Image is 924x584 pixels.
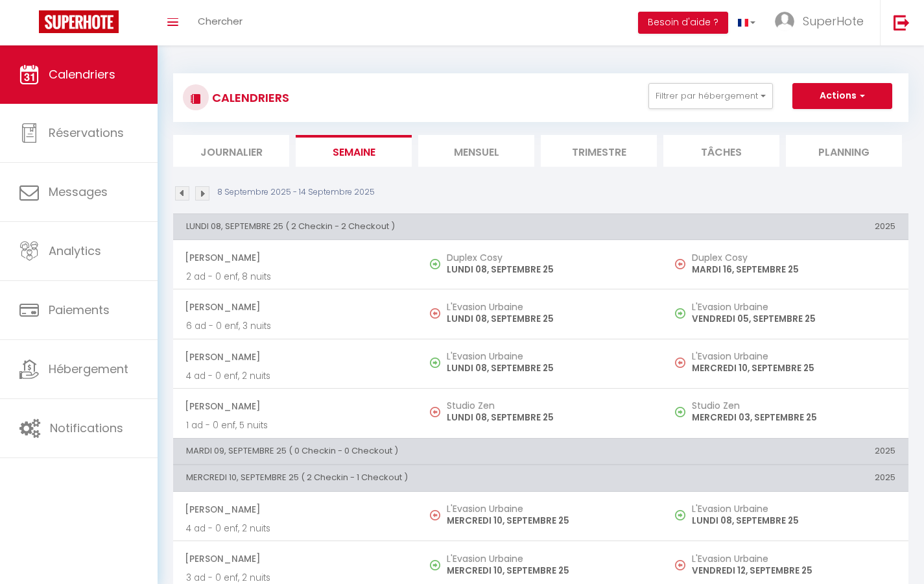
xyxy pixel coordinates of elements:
h5: L'Evasion Urbaine [692,302,895,312]
span: Notifications [50,420,123,436]
span: [PERSON_NAME] [185,497,405,522]
li: Tâches [663,135,779,167]
p: 2 ad - 0 enf, 8 nuits [186,270,405,284]
p: MERCREDI 03, SEPTEMBRE 25 [692,411,895,424]
p: LUNDI 08, SEPTEMBRE 25 [447,411,650,424]
span: SuperHote [803,13,864,29]
p: LUNDI 08, SEPTEMBRE 25 [447,361,650,375]
p: LUNDI 08, SEPTEMBRE 25 [692,514,895,528]
img: NO IMAGE [675,560,685,570]
button: Actions [792,83,892,109]
button: Filtrer par hébergement [648,83,773,109]
img: logout [894,14,910,30]
p: VENDREDI 05, SEPTEMBRE 25 [692,312,895,326]
img: NO IMAGE [430,510,440,520]
p: VENDREDI 12, SEPTEMBRE 25 [692,564,895,578]
button: Ouvrir le widget de chat LiveChat [10,5,49,44]
p: LUNDI 08, SEPTEMBRE 25 [447,312,650,326]
img: NO IMAGE [675,259,685,269]
p: LUNDI 08, SEPTEMBRE 25 [447,263,650,276]
th: MARDI 09, SEPTEMBRE 25 ( 0 Checkin - 0 Checkout ) [173,438,663,464]
span: [PERSON_NAME] [185,295,405,319]
th: LUNDI 08, SEPTEMBRE 25 ( 2 Checkin - 2 Checkout ) [173,213,663,239]
h5: Studio Zen [447,400,650,411]
h5: L'Evasion Urbaine [692,504,895,514]
p: MARDI 16, SEPTEMBRE 25 [692,263,895,276]
span: Chercher [198,14,243,28]
img: NO IMAGE [675,308,685,319]
h3: CALENDRIERS [209,83,289,112]
span: Analytics [49,243,101,259]
li: Semaine [296,135,412,167]
h5: L'Evasion Urbaine [447,504,650,514]
p: 6 ad - 0 enf, 3 nuits [186,319,405,333]
button: Besoin d'aide ? [638,12,728,34]
h5: L'Evasion Urbaine [447,351,650,361]
span: Paiements [49,302,110,318]
span: Réservations [49,125,124,141]
img: NO IMAGE [430,308,440,319]
p: MERCREDI 10, SEPTEMBRE 25 [447,564,650,578]
p: 4 ad - 0 enf, 2 nuits [186,522,405,535]
h5: L'Evasion Urbaine [447,302,650,312]
th: 2025 [663,213,908,239]
span: [PERSON_NAME] [185,345,405,369]
img: NO IMAGE [430,407,440,417]
span: Messages [49,184,108,200]
h5: Duplex Cosy [447,252,650,263]
img: Super Booking [39,10,119,33]
li: Mensuel [418,135,534,167]
p: 8 Septembre 2025 - 14 Septembre 2025 [217,186,375,199]
li: Trimestre [541,135,657,167]
img: NO IMAGE [675,407,685,417]
li: Journalier [173,135,289,167]
p: MERCREDI 10, SEPTEMBRE 25 [447,514,650,528]
h5: L'Evasion Urbaine [692,351,895,361]
img: NO IMAGE [675,358,685,368]
th: 2025 [663,438,908,464]
th: MERCREDI 10, SEPTEMBRE 25 ( 2 Checkin - 1 Checkout ) [173,465,663,491]
p: 1 ad - 0 enf, 5 nuits [186,419,405,432]
li: Planning [786,135,902,167]
span: [PERSON_NAME] [185,394,405,419]
p: 4 ad - 0 enf, 2 nuits [186,369,405,383]
p: MERCREDI 10, SEPTEMBRE 25 [692,361,895,375]
span: [PERSON_NAME] [185,546,405,571]
span: Hébergement [49,361,128,377]
h5: L'Evasion Urbaine [447,554,650,564]
img: NO IMAGE [675,510,685,520]
h5: Duplex Cosy [692,252,895,263]
th: 2025 [663,465,908,491]
h5: L'Evasion Urbaine [692,554,895,564]
span: [PERSON_NAME] [185,245,405,270]
span: Calendriers [49,66,115,82]
h5: Studio Zen [692,400,895,411]
img: ... [775,12,794,31]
